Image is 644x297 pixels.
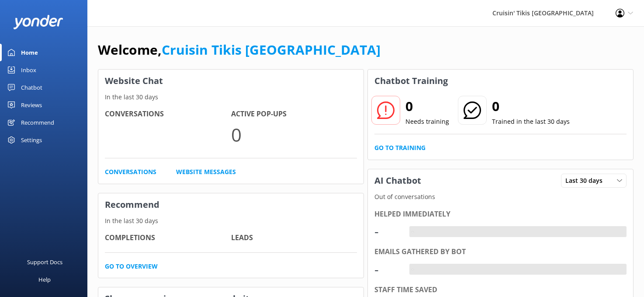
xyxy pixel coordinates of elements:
[105,262,158,271] a: Go to overview
[231,232,357,244] h4: Leads
[405,117,449,126] p: Needs training
[368,169,428,192] h3: AI Chatbot
[98,70,364,92] h3: Website Chat
[565,176,608,185] span: Last 30 days
[162,41,381,59] a: Cruisin Tikis [GEOGRAPHIC_DATA]
[405,96,449,117] h2: 0
[13,15,63,29] img: yonder-white-logo.png
[374,143,426,153] a: Go to Training
[21,61,36,79] div: Inbox
[98,39,381,60] h1: Welcome,
[492,96,570,117] h2: 0
[38,271,51,288] div: Help
[374,259,401,280] div: -
[409,264,416,275] div: -
[368,192,633,202] p: Out of conversations
[21,44,38,61] div: Home
[21,131,42,149] div: Settings
[105,108,231,120] h4: Conversations
[21,96,42,114] div: Reviews
[98,92,364,102] p: In the last 30 days
[374,209,627,220] div: Helped immediately
[27,253,62,271] div: Support Docs
[98,193,364,216] h3: Recommend
[231,108,357,120] h4: Active Pop-ups
[105,167,156,177] a: Conversations
[98,216,364,226] p: In the last 30 days
[368,70,454,92] h3: Chatbot Training
[231,120,357,149] p: 0
[21,114,54,131] div: Recommend
[105,232,231,244] h4: Completions
[21,79,42,96] div: Chatbot
[374,221,401,242] div: -
[176,167,236,177] a: Website Messages
[374,246,627,258] div: Emails gathered by bot
[409,226,416,238] div: -
[492,117,570,126] p: Trained in the last 30 days
[374,284,627,296] div: Staff time saved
